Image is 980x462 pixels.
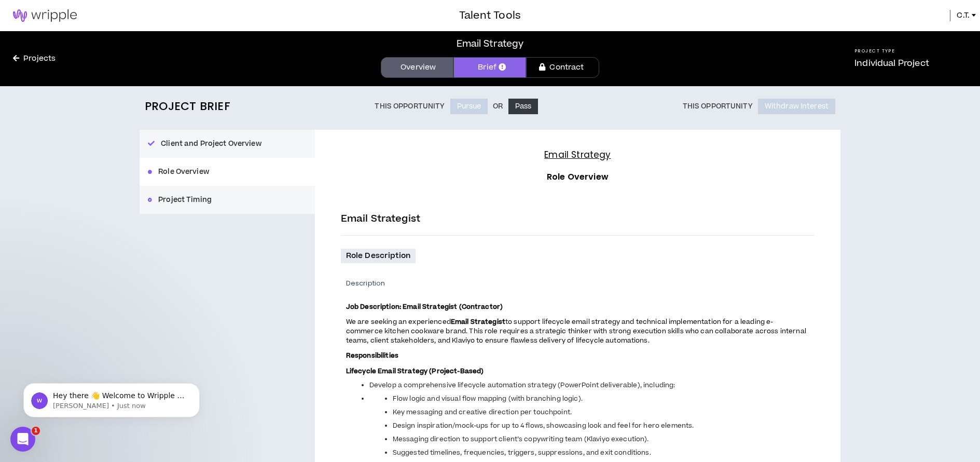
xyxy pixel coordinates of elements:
span: Flow logic and visual flow mapping (with branching logic). [393,394,583,403]
span: Develop a comprehensive lifecycle automation strategy (PowerPoint deliverable), including: [369,381,675,390]
a: Contract [526,57,599,78]
div: Email Strategy [457,37,524,51]
button: Pursue [450,99,488,114]
h3: Role Overview [341,170,815,184]
h3: Talent Tools [459,8,521,23]
strong: Lifecycle Email Strategy (Project-Based) [346,366,484,376]
iframe: Intercom notifications message [8,361,215,434]
span: 1 [32,427,40,435]
iframe: Intercom live chat [10,427,35,452]
button: Client and Project Overview [140,130,315,158]
p: This Opportunity [683,102,753,111]
strong: Responsibilities [346,351,398,360]
p: Or [493,102,503,111]
span: Design inspiration/mock-ups for up to 4 flows, showcasing look and feel for hero elements. [393,421,694,430]
a: Overview [381,57,453,78]
span: Suggested timelines, frequencies, triggers, suppressions, and exit conditions. [393,448,651,457]
span: C.T. [957,10,970,21]
button: Project Timing [140,186,315,214]
span: Messaging direction to support client’s copywriting team (Klaviyo execution). [393,434,649,444]
p: Role Description [341,249,416,263]
strong: Email Strategist [451,317,505,327]
p: Individual Project [854,57,929,70]
h5: Project Type [854,48,929,55]
span: to support lifecycle email strategy and technical implementation for a leading e-commerce kitchen... [346,317,806,345]
button: Withdraw Interest [758,99,835,114]
h2: Project Brief [145,100,230,113]
p: This Opportunity [375,102,445,111]
span: Key messaging and creative direction per touchpoint. [393,407,572,417]
span: We are seeking an experienced [346,317,451,327]
strong: Job Description: Email Strategist (Contractor) [346,302,503,311]
p: Email Strategist [341,212,815,227]
p: Description [346,279,807,288]
a: Brief [453,57,526,78]
h4: Email Strategy [341,148,815,162]
button: Pass [508,99,539,114]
